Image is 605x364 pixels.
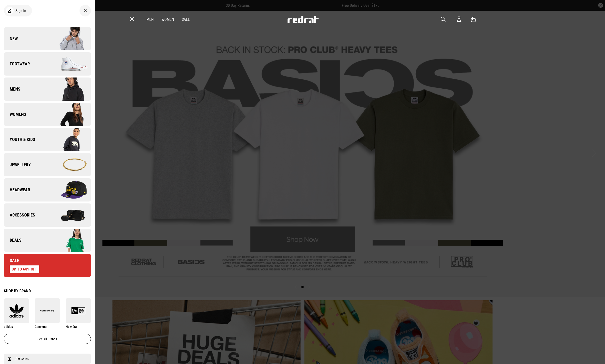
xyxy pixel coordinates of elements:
span: New Era [66,325,77,329]
button: Open LiveChat chat widget [4,2,18,16]
span: New [4,36,18,42]
a: Womens Company [4,103,91,126]
span: adidas [4,325,13,329]
span: Accessories [4,212,35,218]
a: Deals Company [4,229,91,252]
div: UP TO 60% OFF [10,265,39,273]
img: Company [47,52,91,76]
span: Sale [4,258,19,263]
a: See all brands [4,334,91,344]
a: Accessories Company [4,203,91,227]
span: Gift Cards [16,356,29,362]
a: Headwear Company [4,178,91,201]
a: Men [146,17,154,22]
img: adidas [4,304,29,318]
img: Company [47,153,91,177]
a: adidas adidas [4,298,29,329]
span: Sign in [16,8,26,13]
img: Company [47,178,91,202]
img: New Era [66,304,91,318]
a: Footwear Company [4,52,91,76]
img: Company [47,27,91,51]
a: New Company [4,27,91,50]
img: Company [47,102,91,126]
a: Mens Company [4,77,91,101]
span: Jewellery [4,162,31,168]
img: Company [47,127,91,152]
a: Women [161,17,174,22]
img: Redrat logo [287,16,319,23]
div: Shop by Brand [4,289,91,293]
a: Converse Converse [35,298,60,329]
a: New Era New Era [66,298,91,329]
span: Deals [4,237,22,243]
a: Youth & Kids Company [4,128,91,151]
span: Youth & Kids [4,137,35,142]
a: Jewellery Company [4,153,91,176]
a: Sale UP TO 60% OFF [4,254,91,277]
a: Sale [182,17,190,22]
span: Mens [4,86,20,92]
span: Womens [4,111,26,117]
img: Company [47,228,91,252]
img: Company [47,203,91,227]
span: Converse [35,325,47,329]
a: Gift Cards [8,356,87,362]
img: Converse [35,304,60,318]
span: Headwear [4,187,30,193]
img: Company [47,77,91,101]
span: Footwear [4,61,30,67]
